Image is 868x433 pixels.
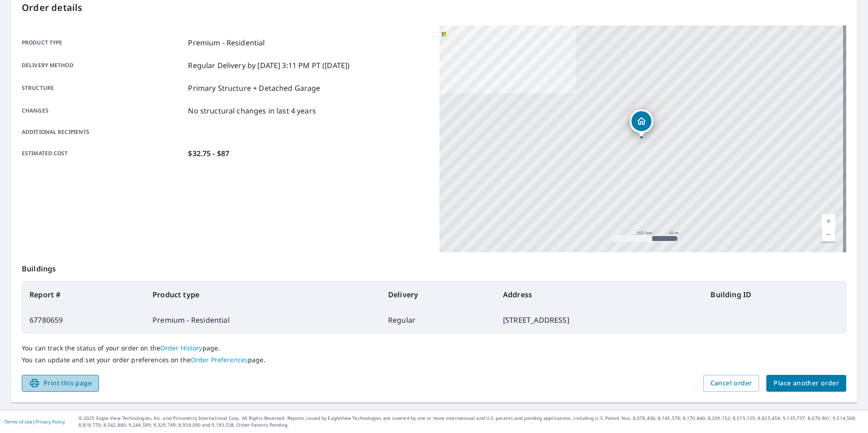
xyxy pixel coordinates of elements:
[822,214,835,228] a: Current Level 17, Zoom In
[5,419,65,424] p: |
[22,148,184,159] p: Estimated cost
[22,282,145,307] th: Report #
[188,148,229,159] p: $32.75 - $87
[766,375,846,392] button: Place another order
[710,378,752,389] span: Cancel order
[703,375,759,392] button: Cancel order
[5,418,33,425] a: Terms of Use
[822,228,835,241] a: Current Level 17, Zoom Out
[188,105,316,116] p: No structural changes in last 4 years
[145,282,381,307] th: Product type
[22,128,184,136] p: Additional recipients
[22,105,184,116] p: Changes
[22,83,184,93] p: Structure
[188,60,350,71] p: Regular Delivery by [DATE] 3:11 PM PT ([DATE])
[145,307,381,333] td: Premium - Residential
[188,83,320,93] p: Primary Structure + Detached Garage
[35,418,65,425] a: Privacy Policy
[188,37,265,48] p: Premium - Residential
[22,307,145,333] td: 67780659
[774,378,839,389] span: Place another order
[496,282,703,307] th: Address
[191,355,248,364] a: Order Preferences
[381,282,496,307] th: Delivery
[22,356,846,364] p: You can update and set your order preferences on the page.
[703,282,846,307] th: Building ID
[29,378,92,389] span: Print this page
[22,344,846,352] p: You can track the status of your order on the page.
[160,344,202,352] a: Order History
[22,60,184,71] p: Delivery method
[22,375,99,392] button: Print this page
[381,307,496,333] td: Regular
[79,415,863,428] p: © 2025 Eagle View Technologies, Inc. and Pictometry International Corp. All Rights Reserved. Repo...
[22,252,846,281] p: Buildings
[630,109,653,138] div: Dropped pin, building 1, Residential property, 16 Eddel Ave Wenham, MA 01984
[22,37,184,48] p: Product type
[22,1,846,15] p: Order details
[496,307,703,333] td: [STREET_ADDRESS]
